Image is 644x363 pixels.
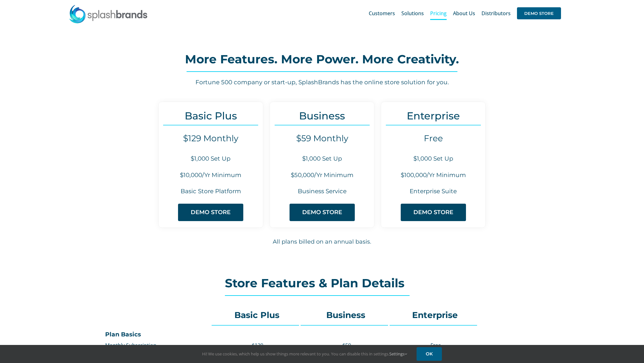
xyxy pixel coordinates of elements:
[305,342,388,349] p: $59
[517,7,561,19] span: DEMO STORE
[159,155,263,163] h6: $1,000 Set Up
[369,3,561,23] nav: Main Menu
[381,133,485,143] h4: Free
[234,310,279,320] strong: Basic Plus
[225,277,419,290] h2: Store Features & Plan Details
[69,4,148,23] img: SplashBrands.com Logo
[481,3,511,23] a: Distributors
[430,11,447,16] span: Pricing
[159,187,263,196] h6: Basic Store Platform
[417,347,442,361] a: OK
[270,155,374,163] h6: $1,000 Set Up
[412,310,458,320] strong: Enterprise
[100,53,544,66] h2: More Features. More Power. More Creativity.
[178,204,243,221] a: DEMO STORE
[302,209,342,216] span: DEMO STORE
[453,11,475,16] span: About Us
[401,204,466,221] a: DEMO STORE
[430,3,447,23] a: Pricing
[394,342,477,349] p: Free
[381,187,485,196] h6: Enterprise Suite
[159,110,263,122] h3: Basic Plus
[517,3,561,23] a: DEMO STORE
[270,187,374,196] h6: Business Service
[401,11,424,16] span: Solutions
[105,342,210,349] p: Monthly Subscription
[270,110,374,122] h3: Business
[381,155,485,163] h6: $1,000 Set Up
[413,209,453,216] span: DEMO STORE
[159,171,263,180] h6: $10,000/Yr Minimum
[270,133,374,143] h4: $59 Monthly
[191,209,231,216] span: DEMO STORE
[105,331,141,338] strong: Plan Basics
[100,238,544,246] h6: All plans billed on an annual basis.
[381,171,485,180] h6: $100,000/Yr Minimum
[216,342,299,349] p: $129
[389,351,407,357] a: Settings
[381,110,485,122] h3: Enterprise
[369,11,395,16] span: Customers
[481,11,511,16] span: Distributors
[159,133,263,143] h4: $129 Monthly
[369,3,395,23] a: Customers
[326,310,365,320] strong: Business
[290,204,355,221] a: DEMO STORE
[202,351,407,357] span: Hi! We use cookies, which help us show things more relevant to you. You can disable this in setti...
[100,78,544,87] h6: Fortune 500 company or start-up, SplashBrands has the online store solution for you.
[270,171,374,180] h6: $50,000/Yr Minimum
